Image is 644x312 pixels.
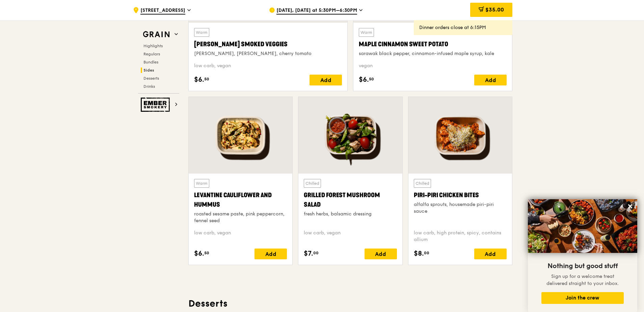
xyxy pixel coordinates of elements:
img: Grain web logo [141,28,172,41]
h3: Desserts [188,297,512,310]
span: $6. [194,249,204,259]
div: Add [365,249,397,259]
span: Bundles [143,60,158,64]
div: [PERSON_NAME], [PERSON_NAME], cherry tomato [194,50,342,57]
div: Add [254,249,287,259]
span: Highlights [143,44,163,48]
button: Close [625,201,636,212]
span: $8. [414,249,424,259]
div: Grilled Forest Mushroom Salad [304,190,397,209]
div: Warm [194,179,209,188]
span: 00 [424,250,429,256]
span: [STREET_ADDRESS] [140,7,185,15]
img: Ember Smokery web logo [141,98,172,112]
span: Regulars [143,52,160,56]
div: low carb, vegan [304,230,397,243]
span: $35.00 [485,6,504,13]
div: Piri-piri Chicken Bites [414,190,507,200]
span: 50 [369,76,374,82]
div: alfalfa sprouts, housemade piri-piri sauce [414,201,507,215]
div: Chilled [304,179,321,188]
div: Warm [194,28,209,37]
span: Sign up for a welcome treat delivered straight to your inbox. [546,274,619,286]
img: DSC07876-Edit02-Large.jpeg [528,199,637,253]
span: Nothing but good stuff [547,262,618,270]
span: Sides [143,68,154,73]
div: low carb, vegan [194,230,287,243]
div: Add [310,75,342,85]
span: 50 [204,76,209,82]
div: sarawak black pepper, cinnamon-infused maple syrup, kale [359,50,507,57]
div: Levantine Cauliflower and Hummus [194,190,287,209]
div: [PERSON_NAME] Smoked Veggies [194,40,342,49]
div: Add [474,75,507,85]
div: Dinner orders close at 6:15PM [419,24,507,31]
div: Maple Cinnamon Sweet Potato [359,40,507,49]
span: [DATE], [DATE] at 5:30PM–6:30PM [276,7,357,15]
div: Add [474,249,507,259]
span: 00 [313,250,319,256]
div: low carb, high protein, spicy, contains allium [414,230,507,243]
span: Drinks [143,84,155,89]
div: fresh herbs, balsamic dressing [304,211,397,217]
div: Chilled [414,179,431,188]
span: 50 [204,250,209,256]
span: $6. [359,75,369,85]
div: vegan [359,62,507,69]
div: Warm [359,28,374,37]
span: $7. [304,249,313,259]
button: Join the crew [541,292,624,304]
span: Desserts [143,76,159,81]
div: roasted sesame paste, pink peppercorn, fennel seed [194,211,287,224]
div: low carb, vegan [194,62,342,69]
span: $6. [194,75,204,85]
